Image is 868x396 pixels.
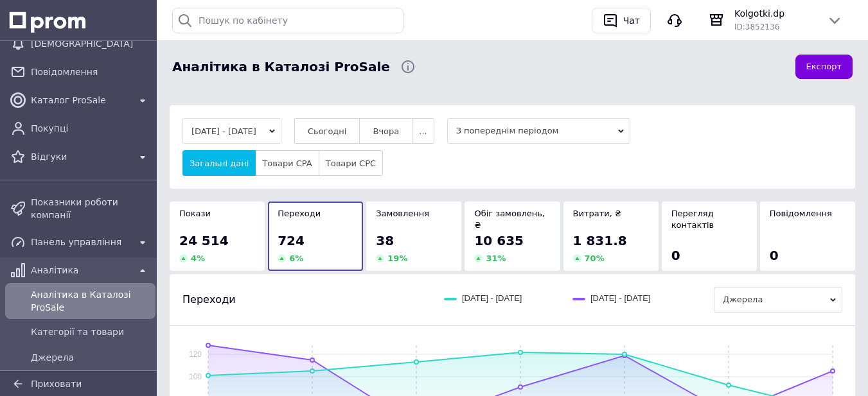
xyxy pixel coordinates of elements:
[31,236,130,248] span: Панель управління
[671,209,714,230] span: Перегляд контактів
[373,126,399,136] span: Вчора
[308,126,347,136] span: Сьогодні
[714,287,842,313] span: Джерела
[31,196,150,221] span: Показники роботи компанії
[191,254,205,263] span: 4 %
[31,65,150,78] span: Повідомлення
[289,254,303,263] span: 6 %
[447,118,630,144] span: З попереднім періодом
[31,94,130,107] span: Каталог ProSale
[182,293,236,307] span: Переходи
[376,209,429,218] span: Замовлення
[474,233,524,248] span: 10 635
[419,126,427,136] span: ...
[190,159,249,168] span: Загальні дані
[31,150,130,163] span: Відгуки
[182,118,281,144] button: [DATE] - [DATE]
[31,351,150,364] span: Джерела
[585,254,605,263] span: 70 %
[179,209,211,218] span: Покази
[278,233,305,248] span: 724
[474,209,545,230] span: Обіг замовлень, ₴
[734,7,817,20] span: Kolgotki.dp
[734,22,779,31] span: ID: 3852136
[31,264,130,277] span: Аналітика
[255,150,319,176] button: Товари CPA
[172,58,390,76] span: Аналітика в Каталозі ProSale
[319,150,383,176] button: Товари CPC
[31,122,150,135] span: Покупці
[770,209,832,218] span: Повідомлення
[326,159,376,168] span: Товари CPC
[294,118,360,144] button: Сьогодні
[770,248,779,263] span: 0
[31,325,150,338] span: Категорії та товари
[31,288,150,314] span: Аналітика в Каталозі ProSale
[31,379,82,389] span: Приховати
[592,8,651,33] button: Чат
[182,150,256,176] button: Загальні дані
[31,37,150,50] span: [DEMOGRAPHIC_DATA]
[262,159,312,168] span: Товари CPA
[172,8,403,33] input: Пошук по кабінету
[376,233,394,248] span: 38
[387,254,407,263] span: 19 %
[573,233,627,248] span: 1 831.8
[278,209,321,218] span: Переходи
[486,254,506,263] span: 31 %
[179,233,229,248] span: 24 514
[189,372,202,381] text: 100
[671,248,680,263] span: 0
[359,118,412,144] button: Вчора
[795,55,853,80] button: Експорт
[412,118,434,144] button: ...
[573,209,622,218] span: Витрати, ₴
[621,11,642,30] div: Чат
[189,350,202,359] text: 120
